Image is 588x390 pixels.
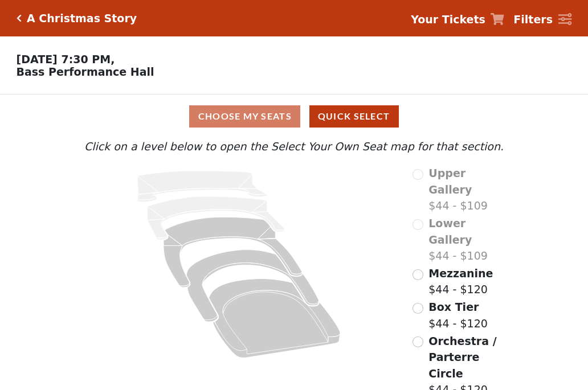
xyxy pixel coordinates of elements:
a: Your Tickets [411,11,504,28]
label: $44 - $109 [428,165,507,214]
span: Mezzanine [428,267,493,280]
span: Lower Gallery [428,217,472,246]
label: $44 - $109 [428,215,507,264]
h5: A Christmas Story [27,12,137,25]
span: Orchestra / Parterre Circle [428,335,496,380]
path: Orchestra / Parterre Circle - Seats Available: 209 [209,279,341,358]
span: Upper Gallery [428,167,472,196]
label: $44 - $120 [428,299,488,331]
span: Box Tier [428,301,479,313]
a: Filters [513,11,571,28]
a: Click here to go back to filters [17,14,22,22]
button: Quick Select [309,105,399,128]
path: Upper Gallery - Seats Available: 0 [137,171,267,202]
path: Lower Gallery - Seats Available: 0 [148,196,285,240]
strong: Filters [513,13,553,26]
strong: Your Tickets [411,13,485,26]
label: $44 - $120 [428,265,493,298]
p: Click on a level below to open the Select Your Own Seat map for that section. [81,138,507,155]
